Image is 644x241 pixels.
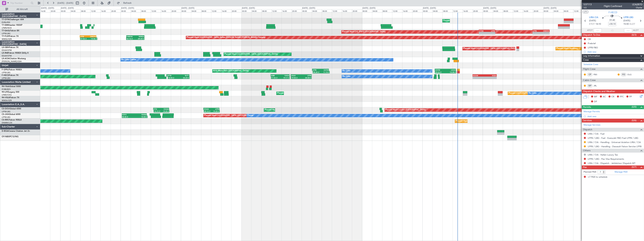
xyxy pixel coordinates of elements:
div: LFPB [301,75,311,77]
div: KTEB [479,30,487,32]
a: JRL [594,84,601,87]
div: 16:00 [282,9,292,12]
div: KSEA [485,75,496,77]
div: [DATE] - [DATE] [302,7,315,10]
div: Planned Maint [US_STATE] ([GEOGRAPHIC_DATA]) [342,29,386,34]
div: UAAA [291,75,301,77]
span: Crew [583,58,589,62]
button: All Aircraft [4,7,37,12]
div: [DATE] - [DATE] [181,7,194,10]
span: F-HECD [609,11,617,14]
span: T7-EAGL [2,30,10,32]
div: 08:00 [322,9,332,12]
span: Cabin Crew [583,78,596,82]
div: 00:00 [302,9,312,12]
div: 20:00 [231,9,241,12]
span: FFC [620,95,624,99]
div: 20:00 [171,9,181,12]
a: F-HECDFalcon 7X [2,74,18,76]
div: 08:00 [141,9,151,12]
a: T7-PJ29Falcon 7X [2,35,19,37]
span: F-HECD [2,74,9,76]
a: Manage Services [584,123,600,127]
span: ETOT [589,22,595,26]
span: 1/2 [584,6,592,9]
span: LFPB LBG [623,16,633,19]
div: LSGG [445,69,456,71]
div: 07:56 Z [80,38,89,40]
div: [DATE] - [DATE] [483,7,496,10]
a: 9H-VSLKFalcon 7X [2,97,19,99]
span: Services [583,119,592,123]
div: 00:00 [241,9,251,12]
span: Leg Information [583,54,600,58]
div: 16:00 [40,9,50,12]
div: 08:00 [261,9,272,12]
div: [DATE] - [DATE] [363,7,376,10]
a: LFPB / LBG - Fuel - ExecuJet FBO Fuel LFPB / LBG [588,137,638,139]
div: RJBB [271,75,280,77]
div: OMDW [541,30,549,32]
a: Schedule Crew [584,63,598,66]
div: 04:00 [251,9,261,12]
div: - [541,32,549,34]
div: DGAA [204,108,211,110]
div: 12:00 [332,9,342,12]
span: CS-JHH [2,113,9,115]
div: 04:00 [131,9,141,12]
div: WMSA [135,35,144,38]
div: Unplanned Maint [GEOGRAPHIC_DATA] (Riga Intl) [443,18,487,23]
span: LEA287D [632,3,642,6]
div: 02:16 Z [127,38,135,40]
span: CS-DOU [2,108,10,110]
a: LFMN/NCE [2,27,12,29]
a: T7-EMIHawker 900XP [2,24,22,26]
div: UAAA [280,75,289,77]
div: 16:00 [463,9,473,12]
a: LIRA / CIA - Italian Luxury Tax [588,153,618,156]
div: OMDW [127,35,135,38]
a: FCBB/BZV [2,88,11,91]
div: KSFO [122,114,134,116]
span: OY-NBS [2,136,9,138]
a: Manage Permits [584,110,600,113]
div: ETSI [154,108,161,110]
div: 12:00 [392,9,402,12]
label: Planned PAX [584,170,596,174]
a: LFPB/LBG [2,116,10,118]
a: T7-EAGLFalcon 8X [2,30,19,32]
span: Others [583,149,590,153]
div: 00:00 [362,9,372,12]
a: EDLW/DTM [2,49,12,52]
a: LIRA / CIA - Fuel [588,132,604,135]
div: 10:45 Z [135,116,147,118]
a: LX-AOACitation Mustang [2,58,26,60]
div: 00:30 Z [122,116,135,118]
button: Refresh [115,0,136,6]
div: 19:50 Z [291,77,301,79]
span: [DATE] [589,19,596,22]
a: LFPB / LBG - Handling - Dassault Falcon Service LFPB [588,145,641,148]
span: LX-AOA [2,58,9,60]
div: - [485,77,496,79]
span: FP [629,95,632,99]
div: 12:00 [573,9,583,12]
span: ELDT [630,22,635,26]
a: 9H-LPZLegacy 500 [2,91,19,93]
div: 08:00 [382,9,392,12]
span: Charter [632,6,642,9]
div: 20:00 [292,9,302,12]
a: D-IEGACessna Citation Jet 2+ [2,130,30,132]
div: CP [587,73,593,76]
div: [DATE] - [DATE] [41,7,54,10]
span: 15:50 [623,22,629,26]
div: ISP [587,84,593,88]
span: (0/6) [632,119,637,122]
div: Planned Maint [GEOGRAPHIC_DATA] ([GEOGRAPHIC_DATA]) [463,46,517,51]
div: 20:00 [533,9,543,12]
div: 19:25 Z [162,110,169,112]
div: EGGW [473,75,485,77]
span: Dispatch [583,128,592,132]
div: 12:00 [453,9,463,12]
div: LFPB [312,69,320,71]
